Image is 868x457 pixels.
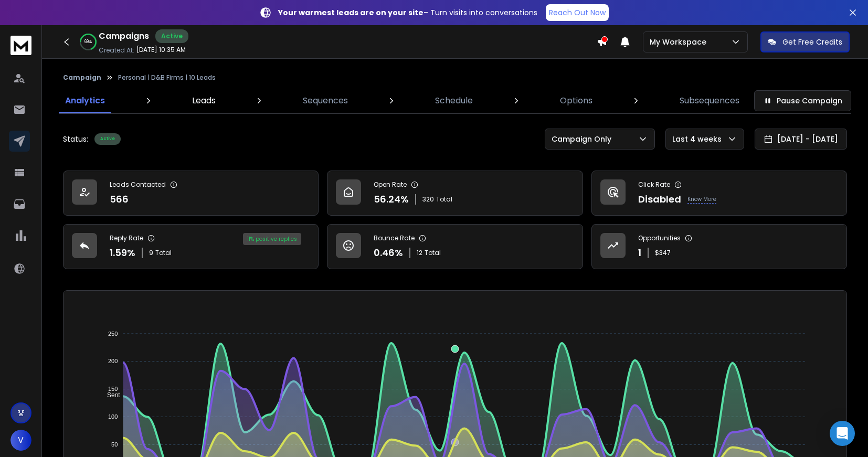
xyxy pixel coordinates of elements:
tspan: 200 [108,358,118,365]
a: Opportunities1$347 [591,224,847,269]
p: Leads Contacted [110,180,166,189]
tspan: 100 [108,413,118,420]
p: Get Free Credits [782,37,842,47]
p: Open Rate [374,180,407,189]
a: Leads [186,88,222,113]
p: – Turn visits into conversations [278,7,537,18]
a: Sequences [297,88,354,113]
div: Active [155,29,188,43]
a: Analytics [59,88,111,113]
span: Total [425,249,441,257]
a: Schedule [429,88,479,113]
p: 69 % [84,39,92,45]
a: Bounce Rate0.46%12Total [327,224,583,269]
div: 11 % positive replies [243,233,301,245]
p: Campaign Only [552,134,616,144]
img: logo [10,36,31,55]
p: 566 [110,192,129,207]
div: Active [94,133,121,145]
span: Total [436,195,452,204]
span: 12 [417,249,422,257]
p: My Workspace [650,37,711,47]
p: Opportunities [638,234,681,242]
tspan: 150 [108,386,118,392]
p: Reach Out Now [549,7,606,18]
button: V [10,430,31,451]
p: Click Rate [638,180,670,189]
p: Analytics [65,94,105,107]
span: Total [155,249,172,257]
p: Personal | D&B Firms | 10 Leads [118,73,216,82]
p: Reply Rate [110,234,143,242]
a: Subsequences [673,88,746,113]
p: 56.24 % [374,192,409,207]
p: Bounce Rate [374,234,415,242]
p: Created At: [99,46,134,55]
p: Last 4 weeks [672,134,726,144]
p: $ 347 [655,249,671,257]
button: Campaign [63,73,101,82]
p: Sequences [303,94,348,107]
p: 0.46 % [374,246,403,260]
a: Reach Out Now [546,4,609,21]
p: Options [560,94,592,107]
div: Open Intercom Messenger [830,421,855,446]
button: Pause Campaign [754,90,851,111]
tspan: 250 [108,331,118,337]
a: Open Rate56.24%320Total [327,171,583,216]
p: Leads [192,94,216,107]
span: 320 [422,195,434,204]
a: Options [554,88,599,113]
span: Sent [99,391,120,399]
p: 1 [638,246,641,260]
p: Schedule [435,94,473,107]
p: Subsequences [680,94,739,107]
a: Reply Rate1.59%9Total11% positive replies [63,224,319,269]
span: 9 [149,249,153,257]
a: Click RateDisabledKnow More [591,171,847,216]
strong: Your warmest leads are on your site [278,7,424,18]
p: Status: [63,134,88,144]
a: Leads Contacted566 [63,171,319,216]
p: Disabled [638,192,681,207]
p: [DATE] 10:35 AM [136,46,186,54]
button: [DATE] - [DATE] [755,129,847,150]
p: Know More [687,195,716,204]
p: 1.59 % [110,246,135,260]
tspan: 50 [111,441,118,448]
button: Get Free Credits [760,31,850,52]
h1: Campaigns [99,30,149,42]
